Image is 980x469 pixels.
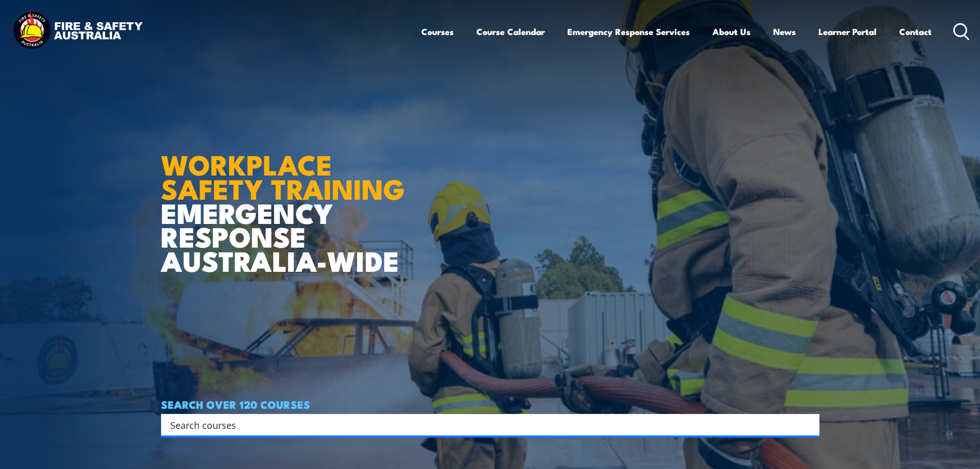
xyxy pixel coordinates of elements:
[161,142,405,209] strong: WORKPLACE SAFETY TRAINING
[172,418,799,432] form: Search form
[476,18,545,45] a: Course Calendar
[170,417,797,432] input: Search input
[899,18,932,45] a: Contact
[421,18,454,45] a: Courses
[161,398,819,410] h4: SEARCH OVER 120 COURSES
[712,18,751,45] a: About Us
[161,126,413,272] h1: EMERGENCY RESPONSE AUSTRALIA-WIDE
[773,18,796,45] a: News
[818,18,877,45] a: Learner Portal
[567,18,690,45] a: Emergency Response Services
[801,418,816,432] button: Search magnifier button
